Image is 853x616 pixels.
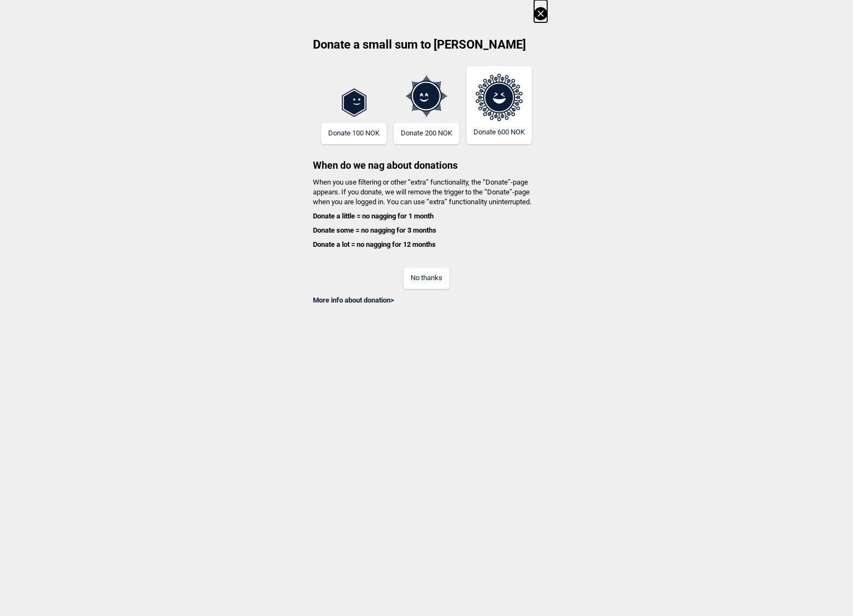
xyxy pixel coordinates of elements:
[321,123,387,144] button: Donate 100 NOK
[313,296,394,304] a: More info about donation>
[313,240,436,248] b: Donate a lot = no nagging for 12 months
[466,66,532,144] button: Donate 600 NOK
[306,37,547,61] h2: Donate a small sum to [PERSON_NAME]
[306,177,547,250] h4: When you use filtering or other “extra” functionality, the “Donate”-page appears. If you donate, ...
[313,212,434,220] b: Donate a little = no nagging for 1 month
[394,123,459,144] button: Donate 200 NOK
[313,226,436,234] b: Donate some = no nagging for 3 months
[306,144,547,172] h3: When do we nag about donations
[404,268,449,289] button: No thanks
